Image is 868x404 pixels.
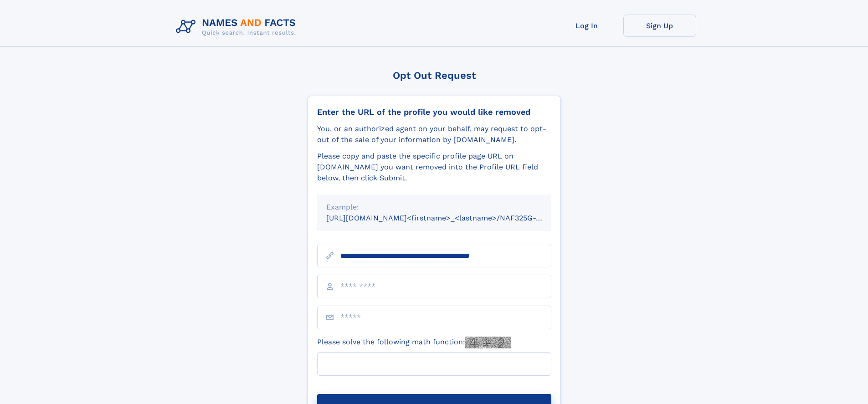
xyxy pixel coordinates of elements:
small: [URL][DOMAIN_NAME]<firstname>_<lastname>/NAF325G-xxxxxxxx [326,214,569,222]
label: Please solve the following math function: [317,337,511,348]
a: Log In [550,15,623,37]
div: Example: [326,202,542,213]
div: Opt Out Request [308,70,561,81]
div: You, or an authorized agent on your behalf, may request to opt-out of the sale of your informatio... [317,123,551,145]
img: Logo Names and Facts [172,15,303,39]
a: Sign Up [623,15,696,37]
div: Please copy and paste the specific profile page URL on [DOMAIN_NAME] you want removed into the Pr... [317,151,551,184]
div: Enter the URL of the profile you would like removed [317,107,551,117]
